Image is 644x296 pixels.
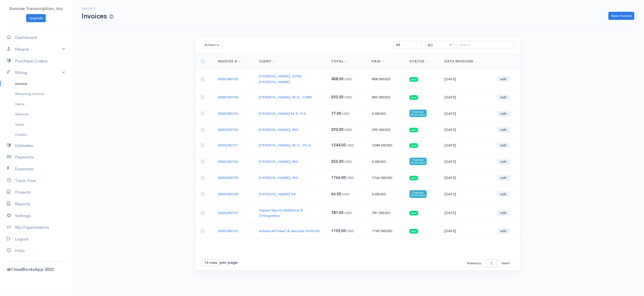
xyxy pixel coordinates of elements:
[367,122,405,138] td: 292.00
[259,59,275,64] a: Client
[259,95,312,100] a: [PERSON_NAME], M.D., CIME
[367,89,405,105] td: 593.00
[344,127,352,132] span: USD
[331,95,344,100] span: 593.00
[409,211,418,215] span: paid
[440,89,492,105] td: [DATE]
[259,192,296,196] a: [PERSON_NAME] NP
[347,143,354,148] span: USD
[367,223,405,239] td: 1192.00
[409,158,427,165] span: Overdue by 20 days
[110,14,113,19] span: How to create your first Invoice?
[440,122,492,138] td: [DATE]
[409,143,418,148] span: paid
[218,127,238,132] a: 0002240732
[259,159,298,164] a: [PERSON_NAME], MD
[218,210,238,215] a: 0002240727
[440,203,492,223] td: [DATE]
[259,111,307,116] a: [PERSON_NAME] M.D. P.A.
[347,228,354,233] span: USD
[331,175,346,180] span: 1766.00
[218,143,238,148] a: 0002240731
[259,74,302,84] a: [PERSON_NAME], DPM, [PERSON_NAME]
[497,127,510,133] a: edit
[367,170,405,186] td: 1766.00
[331,159,344,164] span: 255.00
[379,192,386,196] span: USD
[367,203,405,223] td: 781.00
[409,95,418,100] span: paid
[331,143,346,148] span: 1244.00
[457,41,514,49] input: Search
[7,266,65,273] div: @CloudBooksApp 2022
[383,95,390,100] span: USD
[425,41,454,49] span: All
[26,14,46,22] a: Upgrade
[331,111,341,116] span: 77.00
[331,59,347,64] a: Total
[259,208,303,218] a: Impact Sports Medicine & Orthopedics
[367,153,405,170] td: 0.00
[344,210,352,215] span: USD
[259,228,319,233] a: Advanced Heart & Vascular Institute
[385,228,392,233] span: USD
[440,186,492,203] td: [DATE]
[444,59,477,64] a: Date Invoiced
[497,210,510,216] a: edit
[440,69,492,89] td: [DATE]
[440,105,492,122] td: [DATE]
[497,228,510,234] a: edit
[367,138,405,153] td: 1244.00
[344,95,352,100] span: USD
[385,175,392,180] span: USD
[347,175,354,180] span: USD
[344,159,352,164] span: USD
[409,59,428,64] a: Status
[497,94,510,100] a: edit
[385,143,392,148] span: USD
[331,192,341,196] span: 66.00
[440,138,492,153] td: [DATE]
[409,229,418,234] span: paid
[383,210,390,215] span: USD
[218,77,238,81] a: 0002240735
[440,170,492,186] td: [DATE]
[218,59,241,64] a: Invoice #
[409,176,418,180] span: paid
[331,210,344,215] span: 781.00
[497,111,510,117] a: edit
[331,228,346,233] span: 1192.00
[383,77,390,81] span: USD
[259,175,298,180] a: [PERSON_NAME], MD
[379,159,386,164] span: USD
[344,77,352,81] span: USD
[331,77,344,81] span: 458.00
[499,259,512,268] button: Next
[218,192,238,196] a: 0002240728
[218,95,238,100] a: 0002240734
[440,223,492,239] td: [DATE]
[202,259,237,266] div: per page
[342,192,350,196] span: USD
[9,6,63,11] span: Sunrise Transcription, Inc
[497,175,510,181] a: edit
[409,110,427,117] span: Overdue by 20 days
[331,127,344,132] span: 292.00
[608,12,634,20] a: New Invoice
[218,175,238,180] a: 0002240729
[425,41,453,49] span: All
[218,111,238,116] a: 0002240733
[82,7,113,10] h6: Invoice
[82,13,113,20] h1: Invoices
[367,69,405,89] td: 458.00
[383,127,390,132] span: USD
[218,228,238,233] a: 0002240726
[259,127,298,132] a: [PERSON_NAME], MD
[497,142,510,148] a: edit
[342,111,350,116] span: USD
[367,186,405,203] td: 0.00
[409,190,427,198] span: Overdue by 20 days
[372,59,384,64] a: Paid
[202,41,222,49] button: Action
[367,105,405,122] td: 0.00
